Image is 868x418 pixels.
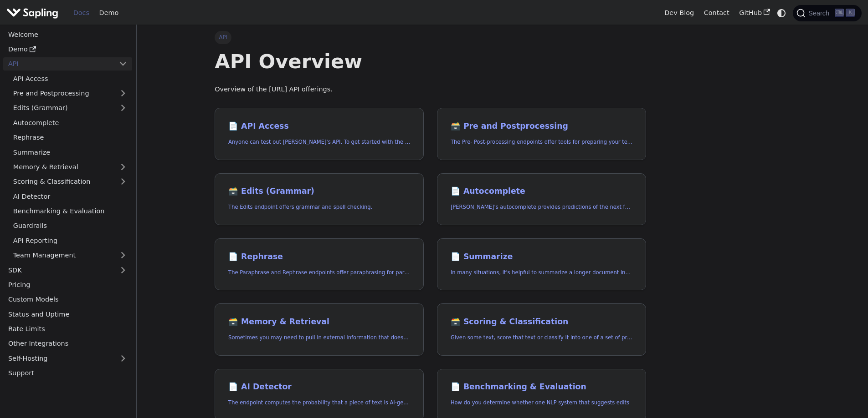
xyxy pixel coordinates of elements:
[3,263,114,277] a: SDK
[437,303,646,356] a: 🗃️ Scoring & ClassificationGiven some text, score that text or classify it into one of a set of p...
[215,31,646,44] nav: Breadcrumbs
[846,9,855,17] kbd: K
[228,138,410,146] p: Anyone can test out Sapling's API. To get started with the API, simply:
[451,252,632,262] h2: Summarize
[215,238,424,291] a: 📄️ RephraseThe Paraphrase and Rephrase endpoints offer paraphrasing for particular styles.
[3,293,132,306] a: Custom Models
[3,367,132,380] a: Support
[806,10,835,17] span: Search
[6,6,58,20] img: Sapling.ai
[228,268,410,277] p: The Paraphrase and Rephrase endpoints offer paraphrasing for particular styles.
[451,382,632,392] h2: Benchmarking & Evaluation
[8,72,132,85] a: API Access
[6,6,62,20] a: Sapling.ai
[8,205,132,218] a: Benchmarking & Evaluation
[3,278,132,292] a: Pricing
[8,190,132,203] a: AI Detector
[215,108,424,160] a: 📄️ API AccessAnyone can test out [PERSON_NAME]'s API. To get started with the API, simply:
[114,263,132,277] button: Expand sidebar category 'SDK'
[215,84,646,95] p: Overview of the [URL] API offerings.
[228,203,410,212] p: The Edits endpoint offers grammar and spell checking.
[8,87,132,100] a: Pre and Postprocessing
[437,238,646,291] a: 📄️ SummarizeIn many situations, it's helpful to summarize a longer document into a shorter, more ...
[437,108,646,160] a: 🗃️ Pre and PostprocessingThe Pre- Post-processing endpoints offer tools for preparing your text d...
[3,352,132,365] a: Self-Hosting
[8,131,132,144] a: Rephrase
[94,6,123,20] a: Demo
[228,252,410,262] h2: Rephrase
[451,186,632,196] h2: Autocomplete
[228,186,410,196] h2: Edits (Grammar)
[3,307,132,321] a: Status and Uptime
[451,333,632,342] p: Given some text, score that text or classify it into one of a set of pre-specified categories.
[8,249,132,262] a: Team Management
[659,6,699,20] a: Dev Blog
[215,31,231,44] span: API
[734,6,775,20] a: GitHub
[8,146,132,159] a: Summarize
[793,5,861,21] button: Search (Ctrl+K)
[3,28,132,41] a: Welcome
[3,337,132,350] a: Other Integrations
[451,138,632,146] p: The Pre- Post-processing endpoints offer tools for preparing your text data for ingestation as we...
[437,173,646,226] a: 📄️ Autocomplete[PERSON_NAME]'s autocomplete provides predictions of the next few characters or words
[228,333,410,342] p: Sometimes you may need to pull in external information that doesn't fit in the context size of an...
[451,121,632,131] h2: Pre and Postprocessing
[8,161,132,174] a: Memory & Retrieval
[8,101,132,115] a: Edits (Grammar)
[8,234,132,247] a: API Reporting
[228,398,410,407] p: The endpoint computes the probability that a piece of text is AI-generated,
[451,203,632,212] p: Sapling's autocomplete provides predictions of the next few characters or words
[451,317,632,327] h2: Scoring & Classification
[114,57,132,71] button: Collapse sidebar category 'API'
[3,322,132,336] a: Rate Limits
[775,6,788,20] button: Switch between dark and light mode (currently system mode)
[699,6,734,20] a: Contact
[8,116,132,129] a: Autocomplete
[228,121,410,131] h2: API Access
[215,173,424,226] a: 🗃️ Edits (Grammar)The Edits endpoint offers grammar and spell checking.
[68,6,94,20] a: Docs
[451,398,632,407] p: How do you determine whether one NLP system that suggests edits
[215,303,424,356] a: 🗃️ Memory & RetrievalSometimes you may need to pull in external information that doesn't fit in t...
[3,43,132,56] a: Demo
[451,268,632,277] p: In many situations, it's helpful to summarize a longer document into a shorter, more easily diges...
[8,175,132,188] a: Scoring & Classification
[3,57,114,71] a: API
[8,219,132,232] a: Guardrails
[228,317,410,327] h2: Memory & Retrieval
[215,49,646,74] h1: API Overview
[228,382,410,392] h2: AI Detector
